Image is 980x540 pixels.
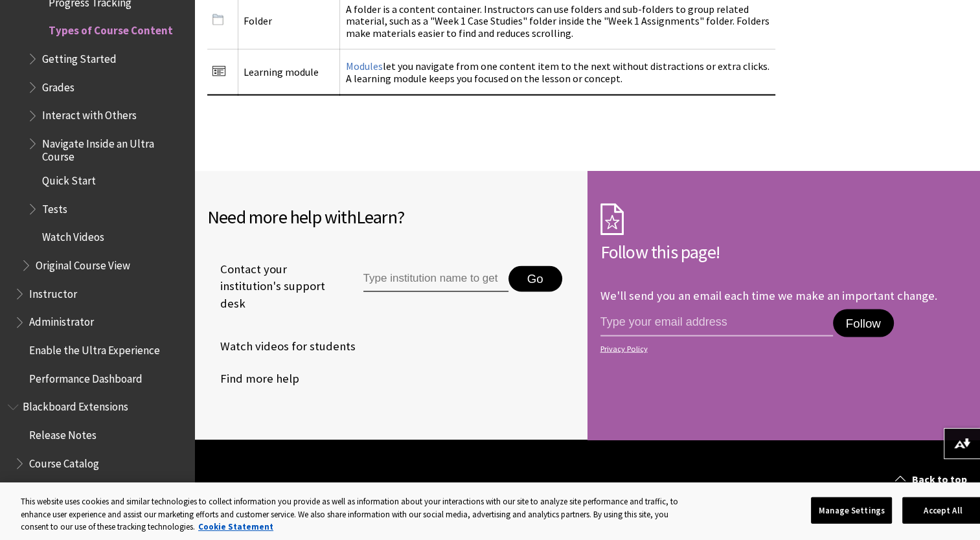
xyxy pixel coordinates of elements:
h2: Follow this page! [600,238,968,265]
div: This website uses cookies and similar technologies to collect information you provide as well as ... [21,495,686,534]
a: Watch videos for students [207,337,356,356]
td: let you navigate from one content item to the next without distractions or extra clicks. A learni... [340,50,775,95]
span: Course Catalog [29,453,99,470]
span: Watch Videos [42,227,104,244]
span: Enable the Ultra Experience [29,339,160,357]
button: Manage Settings [811,497,892,524]
button: Go [508,266,562,292]
span: Navigate Inside an Ultra Course [42,133,185,163]
span: Extended Course Management v2 [29,481,185,499]
a: Modules [345,60,382,73]
button: Follow [833,309,894,338]
a: Find more help [207,369,299,388]
a: More information about your privacy, opens in a new tab [198,521,273,532]
img: Subscription Icon [600,203,624,236]
span: Types of Course Content [49,20,173,38]
span: Performance Dashboard [29,368,142,385]
span: Original Course View [36,254,130,272]
span: Interact with Others [42,105,137,122]
td: Learning module [238,50,340,95]
span: Administrator [29,311,94,329]
input: email address [600,309,833,337]
a: Visit [DOMAIN_NAME] [207,480,335,499]
img: Icon for Learning Module in Ultra [212,65,225,78]
span: Grades [42,76,74,94]
span: Instructor [29,283,77,300]
h2: Help for Blackboard Products [410,478,764,501]
a: Privacy Policy [600,344,964,354]
span: Tests [42,198,67,216]
p: We'll send you an email each time we make an important change. [600,288,937,303]
span: Getting Started [42,48,117,65]
span: Learn [356,205,397,229]
span: Blackboard Extensions [23,396,128,414]
span: Contact your institution's support desk [207,261,334,312]
span: Quick Start [42,170,96,187]
a: Back to top [885,467,980,491]
span: Release Notes [29,424,97,442]
input: Type institution name to get support [363,266,508,292]
h2: Need more help with ? [207,203,575,231]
